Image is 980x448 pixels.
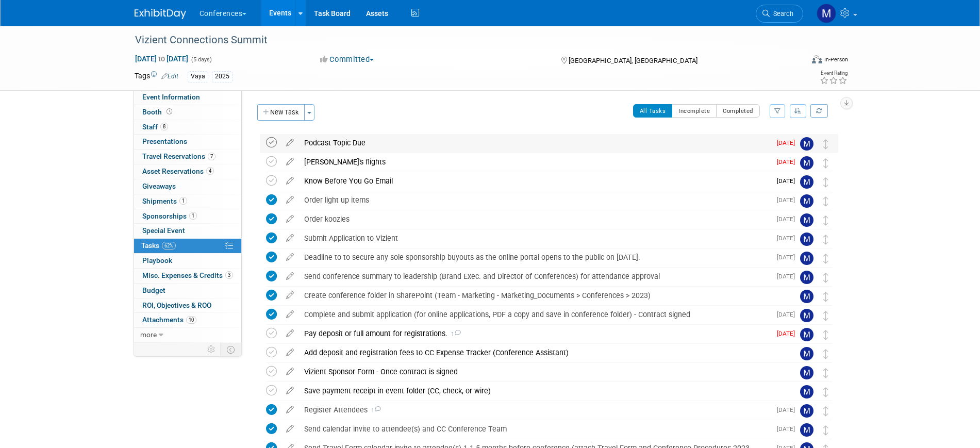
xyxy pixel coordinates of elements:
a: edit [281,253,299,262]
img: Marygrace LeGros [800,290,813,303]
a: edit [281,291,299,300]
button: All Tasks [633,104,673,118]
span: Booth [142,108,174,116]
button: New Task [257,104,305,121]
div: Know Before You Go Email [299,172,771,190]
a: edit [281,214,299,224]
a: ROI, Objectives & ROO [134,298,241,313]
img: Marygrace LeGros [800,213,813,227]
a: Staff8 [134,120,241,135]
div: In-Person [824,56,848,63]
a: edit [281,386,299,395]
img: Marygrace LeGros [800,194,813,208]
div: Add deposit and registration fees to CC Expense Tracker (Conference Assistant) [299,344,779,361]
div: Deadline to to secure any sole sponsorship buyouts as the online portal opens to the public on [D... [299,248,771,266]
i: Move task [823,406,828,416]
i: Move task [823,425,828,435]
span: Playbook [142,256,172,264]
span: Special Event [142,226,185,235]
a: Budget [134,284,241,298]
span: Budget [142,286,165,294]
span: Presentations [142,137,187,145]
span: [DATE] [777,215,800,223]
img: Marygrace LeGros [800,309,813,322]
a: Travel Reservations7 [134,150,241,164]
span: 3 [225,271,233,279]
img: Marygrace LeGros [800,328,813,341]
img: Marygrace LeGros [800,347,813,360]
a: Refresh [810,104,828,118]
span: Tasks [141,241,176,250]
span: Giveaways [142,182,176,190]
div: Create conference folder in SharePoint (Team - Marketing - Marketing_Documents > Conferences > 2023) [299,287,779,304]
a: Misc. Expenses & Credits3 [134,269,241,283]
span: 10 [186,316,196,324]
a: edit [281,405,299,414]
a: edit [281,176,299,186]
span: 1 [368,407,381,414]
i: Move task [823,387,828,397]
a: Booth [134,105,241,120]
span: to [157,55,167,63]
span: more [140,330,157,339]
a: edit [281,424,299,434]
span: [DATE] [777,330,800,337]
span: [DATE] [777,273,800,280]
img: Marygrace LeGros [800,366,813,379]
i: Move task [823,196,828,206]
div: Order light up items [299,191,771,209]
a: edit [281,234,299,243]
a: edit [281,310,299,319]
div: Vizient Connections Summit [131,31,788,49]
span: Event Information [142,93,200,101]
div: Send calendar invite to attendee(s) and CC Conference Team [299,420,771,438]
img: Marygrace LeGros [800,252,813,265]
a: edit [281,348,299,357]
i: Move task [823,273,828,283]
span: Travel Reservations [142,152,215,160]
span: 4 [206,167,214,175]
a: edit [281,367,299,376]
span: Search [770,10,793,18]
a: Shipments1 [134,194,241,209]
i: Move task [823,368,828,378]
button: Committed [317,54,378,65]
span: Asset Reservations [142,167,214,175]
span: [DATE] [777,235,800,242]
a: edit [281,138,299,147]
img: Marygrace LeGros [800,156,813,170]
a: Edit [161,73,178,80]
i: Move task [823,349,828,359]
img: ExhibitDay [135,9,186,19]
a: Asset Reservations4 [134,164,241,179]
div: Send conference summary to leadership (Brand Exec. and Director of Conferences) for attendance ap... [299,268,771,285]
td: Toggle Event Tabs [220,343,241,356]
a: Event Information [134,90,241,105]
div: 2025 [212,71,232,82]
span: [GEOGRAPHIC_DATA], [GEOGRAPHIC_DATA] [569,57,697,64]
span: [DATE] [777,196,800,204]
a: edit [281,272,299,281]
i: Move task [823,311,828,321]
div: Register Attendees [299,401,771,419]
i: Move task [823,139,828,149]
span: (5 days) [190,56,212,63]
span: 62% [162,242,176,250]
a: Giveaways [134,179,241,194]
a: Presentations [134,135,241,149]
img: Marygrace LeGros [800,423,813,437]
a: Sponsorships1 [134,209,241,224]
div: Event Rating [820,71,848,76]
a: Special Event [134,224,241,238]
span: [DATE] [777,177,800,185]
button: Completed [716,104,760,118]
span: 1 [447,331,461,338]
img: Marygrace LeGros [800,271,813,284]
a: more [134,328,241,342]
i: Move task [823,177,828,187]
div: [PERSON_NAME]'s flights [299,153,771,171]
div: Complete and submit application (for online applications, PDF a copy and save in conference folde... [299,306,771,323]
a: Search [756,5,803,23]
img: Marygrace LeGros [800,233,813,246]
button: Incomplete [672,104,717,118]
